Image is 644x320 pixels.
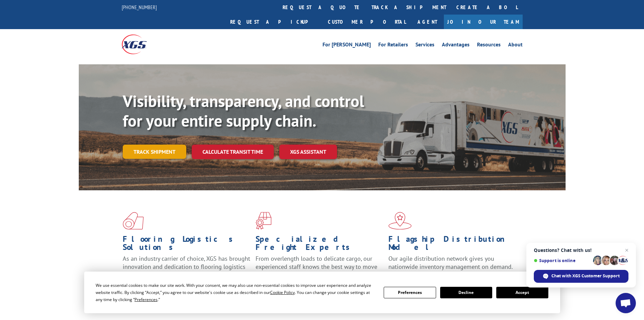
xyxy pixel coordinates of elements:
span: Preferences [135,297,158,302]
a: Customer Portal [323,15,411,29]
span: Support is online [534,258,591,263]
a: Resources [477,42,501,49]
h1: Flooring Logistics Solutions [123,235,251,255]
span: Cookie Policy [270,290,295,295]
img: xgs-icon-total-supply-chain-intelligence-red [123,212,144,230]
div: Open chat [616,293,636,313]
button: Preferences [384,287,436,298]
h1: Specialized Freight Experts [256,235,383,255]
a: Advantages [442,42,470,49]
img: xgs-icon-flagship-distribution-model-red [388,212,412,230]
img: xgs-icon-focused-on-flooring-red [256,212,271,230]
div: Cookie Consent Prompt [84,272,560,313]
a: [PHONE_NUMBER] [122,4,157,10]
button: Accept [496,287,548,298]
div: We use essential cookies to make our site work. With your consent, we may also use non-essential ... [96,282,376,303]
a: XGS ASSISTANT [279,145,337,159]
div: Chat with XGS Customer Support [534,270,628,283]
span: Chat with XGS Customer Support [551,273,620,279]
span: As an industry carrier of choice, XGS has brought innovation and dedication to flooring logistics... [123,255,250,279]
b: Visibility, transparency, and control for your entire supply chain. [123,90,364,131]
a: About [508,42,523,49]
button: Decline [440,287,492,298]
p: From overlength loads to delicate cargo, our experienced staff knows the best way to move your fr... [256,255,383,285]
a: Track shipment [123,145,186,159]
a: Agent [411,15,444,29]
a: Join Our Team [444,15,523,29]
a: Calculate transit time [192,145,274,159]
a: Request a pickup [225,15,323,29]
span: Our agile distribution network gives you nationwide inventory management on demand. [388,255,513,271]
span: Close chat [623,246,631,254]
h1: Flagship Distribution Model [388,235,516,255]
span: Questions? Chat with us! [534,248,628,253]
a: For [PERSON_NAME] [323,42,371,49]
a: For Retailers [378,42,408,49]
a: Services [415,42,434,49]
